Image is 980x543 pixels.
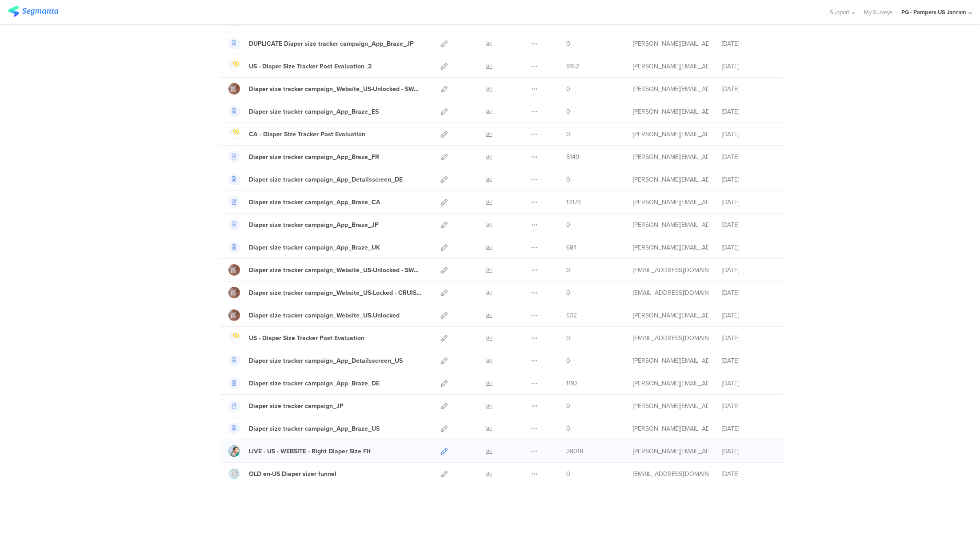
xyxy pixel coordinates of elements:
[566,152,579,162] span: 5149
[566,401,570,411] span: 0
[633,84,708,94] div: fernandez.a.17@pg.com
[228,196,380,208] a: Diaper size tracker campaign_App_Braze_CA
[228,83,421,95] a: Diaper size tracker campaign_Website_US-Unlocked - SWADDLERS - new entry screen
[566,130,570,139] span: 0
[566,379,578,388] span: 1192
[228,400,344,412] a: Diaper size tracker campaign_JP
[566,311,577,320] span: 532
[633,311,708,320] div: landaverde.ll@pg.com
[633,152,708,162] div: fernandez.a.17@pg.com
[633,198,708,207] div: fernandez.a.17@pg.com
[566,356,570,365] span: 0
[228,287,421,298] a: Diaper size tracker campaign_Website_US-Locked - CRUISERS 360
[228,264,421,276] a: Diaper size tracker campaign_Website_US-Unlocked - SWADDLERS
[566,198,581,207] span: 13173
[722,401,775,411] div: [DATE]
[249,356,403,365] div: Diaper size tracker campaign_App_Detailsscreen_US
[722,130,775,139] div: [DATE]
[722,84,775,94] div: [DATE]
[566,62,579,71] span: 9152
[633,107,708,116] div: fernandez.a.17@pg.com
[228,355,403,366] a: Diaper size tracker campaign_App_Detailsscreen_US
[228,128,365,140] a: CA - Diaper Size Tracker Post Evaluation
[228,38,414,49] a: DUPLICATE Diaper size tracker campaign_App_Braze_JP
[633,401,708,411] div: fernandez.a.17@pg.com
[633,333,708,343] div: pampidis.a@pg.com
[633,243,708,252] div: fernandez.a.17@pg.com
[249,424,380,433] div: Diaper size tracker campaign_App_Braze_US
[249,39,414,48] div: DUPLICATE Diaper size tracker campaign_App_Braze_JP
[249,130,365,139] div: CA - Diaper Size Tracker Post Evaluation
[633,469,708,479] div: treeby.aj@pg.com
[249,243,380,252] div: Diaper size tracker campaign_App_Braze_UK
[566,39,570,48] span: 0
[228,309,400,321] a: Diaper size tracker campaign_Website_US-Unlocked
[566,243,577,252] span: 684
[722,243,775,252] div: [DATE]
[249,379,380,388] div: Diaper size tracker campaign_App_Braze_DE
[722,311,775,320] div: [DATE]
[8,6,58,17] img: segmanta logo
[249,469,336,479] div: OLD en-US Diaper sizer funnel
[722,333,775,343] div: [DATE]
[228,468,336,480] a: OLD en-US Diaper sizer funnel
[722,62,775,71] div: [DATE]
[722,469,775,479] div: [DATE]
[249,333,364,343] div: US - Diaper Size Tracker Post Evaluation
[566,424,570,433] span: 0
[633,62,708,71] div: fernandez.a.17@pg.com
[633,447,708,456] div: ernazarova.y@pg.com
[249,401,344,411] div: Diaper size tracker campaign_JP
[633,175,708,184] div: fernandez.a.17@pg.com
[566,333,570,343] span: 0
[633,356,708,365] div: fernandez.a.17@pg.com
[633,266,708,275] div: iglesias.ai.2@pg.com
[249,152,379,162] div: Diaper size tracker campaign_App_Braze_FR
[228,60,372,72] a: US - Diaper Size Tracker Post Evaluation_2
[722,288,775,297] div: [DATE]
[566,107,570,116] span: 0
[249,447,371,456] div: LIVE - US - WEBSITE - Right Diaper Size Fit
[249,311,400,320] div: Diaper size tracker campaign_Website_US-Unlocked
[722,152,775,162] div: [DATE]
[566,469,570,479] span: 0
[566,266,570,275] span: 0
[566,175,570,184] span: 0
[566,288,570,297] span: 0
[722,379,775,388] div: [DATE]
[249,288,421,297] div: Diaper size tracker campaign_Website_US-Locked - CRUISERS 360
[633,288,708,297] div: iglesias.ai.2@pg.com
[228,174,403,185] a: Diaper size tracker campaign_App_Detailsscreen_DE
[830,8,849,16] span: Support
[722,424,775,433] div: [DATE]
[249,175,403,184] div: Diaper size tracker campaign_App_Detailsscreen_DE
[566,447,583,456] span: 28018
[722,356,775,365] div: [DATE]
[722,266,775,275] div: [DATE]
[249,62,372,71] div: US - Diaper Size Tracker Post Evaluation_2
[633,424,708,433] div: fernandez.a.17@pg.com
[633,220,708,230] div: fernandez.a.17@pg.com
[722,175,775,184] div: [DATE]
[228,423,380,434] a: Diaper size tracker campaign_App_Braze_US
[722,107,775,116] div: [DATE]
[722,220,775,230] div: [DATE]
[228,377,380,389] a: Diaper size tracker campaign_App_Braze_DE
[633,130,708,139] div: fernandez.a.17@pg.com
[722,39,775,48] div: [DATE]
[228,332,364,344] a: US - Diaper Size Tracker Post Evaluation
[228,106,379,117] a: Diaper size tracker campaign_App_Braze_ES
[722,447,775,456] div: [DATE]
[901,8,966,16] div: PG - Pampers US Janrain
[249,84,421,94] div: Diaper size tracker campaign_Website_US-Unlocked - SWADDLERS - new entry screen
[249,220,379,230] div: Diaper size tracker campaign_App_Braze_JP
[228,151,379,163] a: Diaper size tracker campaign_App_Braze_FR
[228,242,380,253] a: Diaper size tracker campaign_App_Braze_UK
[249,198,380,207] div: Diaper size tracker campaign_App_Braze_CA
[228,219,379,230] a: Diaper size tracker campaign_App_Braze_JP
[249,266,421,275] div: Diaper size tracker campaign_Website_US-Unlocked - SWADDLERS
[722,198,775,207] div: [DATE]
[249,107,379,116] div: Diaper size tracker campaign_App_Braze_ES
[633,39,708,48] div: fernandez.a.17@pg.com
[566,220,570,230] span: 0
